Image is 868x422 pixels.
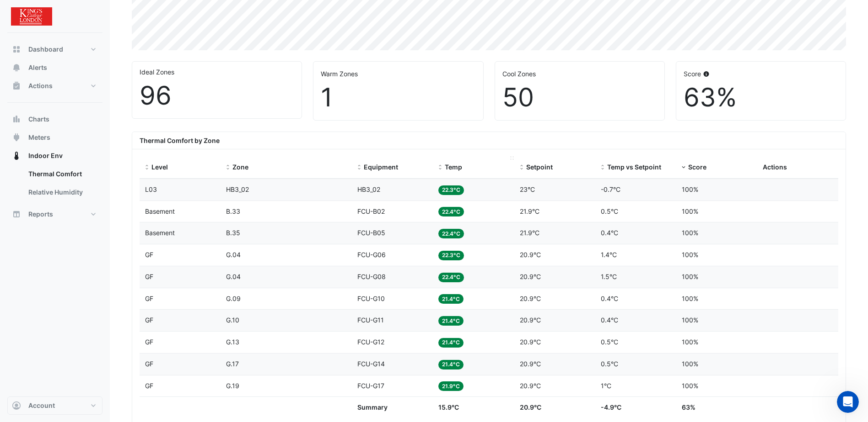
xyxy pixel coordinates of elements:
[226,207,240,215] span: B.33
[438,294,464,304] span: 21.4°C
[12,115,21,124] app-icon: Charts
[438,338,464,348] span: 21.4°C
[682,316,698,324] span: 100%
[145,207,175,215] span: Basement
[438,316,464,326] span: 21.4°C
[357,316,384,324] span: FCU-G11
[28,151,63,160] span: Indoor Env
[682,338,698,346] span: 100%
[837,391,859,413] iframe: Intercom live chat
[357,273,386,280] span: FCU-G08
[438,251,464,260] span: 22.3°C
[226,360,239,368] span: G.17
[682,273,698,280] span: 100%
[7,205,102,223] button: Reports
[763,163,787,171] span: Actions
[28,81,53,90] span: Actions
[445,163,462,171] span: Temp
[438,229,464,238] span: 22.4°C
[357,360,385,368] span: FCU-G14
[682,382,698,390] span: 100%
[226,229,240,237] span: B.35
[502,69,657,79] div: Cool Zones
[520,316,541,324] span: 20.9°C
[12,210,21,219] app-icon: Reports
[601,338,618,346] span: 0.5°C
[357,338,384,346] span: FCU-G12
[520,403,541,411] span: 20.9°C
[357,295,385,302] span: FCU-G10
[226,295,241,302] span: G.09
[226,185,249,193] span: HB3_02
[601,403,621,411] span: -4.9°C
[28,133,50,142] span: Meters
[502,82,657,113] div: 50
[682,185,698,193] span: 100%
[357,185,380,193] span: HB3_02
[684,82,838,113] div: 63%
[682,295,698,302] span: 100%
[438,360,464,369] span: 21.4°C
[145,273,153,280] span: GF
[321,69,475,79] div: Warm Zones
[7,147,102,165] button: Indoor Env
[601,273,617,280] span: 1.5°C
[526,163,553,171] span: Setpoint
[145,360,153,368] span: GF
[601,185,620,193] span: -0.7°C
[438,273,464,282] span: 22.4°C
[226,382,239,390] span: G.19
[28,63,47,72] span: Alerts
[520,185,535,193] span: 23°C
[682,403,695,411] span: 63%
[520,229,539,237] span: 21.9°C
[520,382,541,390] span: 20.9°C
[357,251,386,258] span: FCU-G06
[601,229,618,237] span: 0.4°C
[601,207,618,215] span: 0.5°C
[28,45,63,54] span: Dashboard
[682,229,698,237] span: 100%
[145,338,153,346] span: GF
[7,110,102,128] button: Charts
[7,58,102,77] button: Alerts
[145,382,153,390] span: GF
[520,360,541,368] span: 20.9°C
[520,338,541,346] span: 20.9°C
[145,295,153,302] span: GF
[140,67,294,77] div: Ideal Zones
[682,207,698,215] span: 100%
[226,338,239,346] span: G.13
[28,210,53,219] span: Reports
[21,165,102,183] a: Thermal Comfort
[520,273,541,280] span: 20.9°C
[682,251,698,258] span: 100%
[601,382,611,390] span: 1°C
[7,396,102,415] button: Account
[438,207,464,216] span: 22.4°C
[140,80,294,111] div: 96
[601,316,618,324] span: 0.4°C
[151,163,168,171] span: Level
[520,295,541,302] span: 20.9°C
[7,165,102,205] div: Indoor Env
[11,7,52,26] img: Company Logo
[601,251,617,258] span: 1.4°C
[226,273,241,280] span: G.04
[520,251,541,258] span: 20.9°C
[145,185,157,193] span: L03
[145,251,153,258] span: GF
[520,207,539,215] span: 21.9°C
[357,229,385,237] span: FCU-B05
[12,45,21,54] app-icon: Dashboard
[438,403,459,411] span: 15.9°C
[321,82,475,113] div: 1
[226,251,241,258] span: G.04
[684,69,838,79] div: Score
[28,401,55,410] span: Account
[145,316,153,324] span: GF
[21,183,102,201] a: Relative Humidity
[357,382,384,390] span: FCU-G17
[12,151,21,160] app-icon: Indoor Env
[232,163,248,171] span: Zone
